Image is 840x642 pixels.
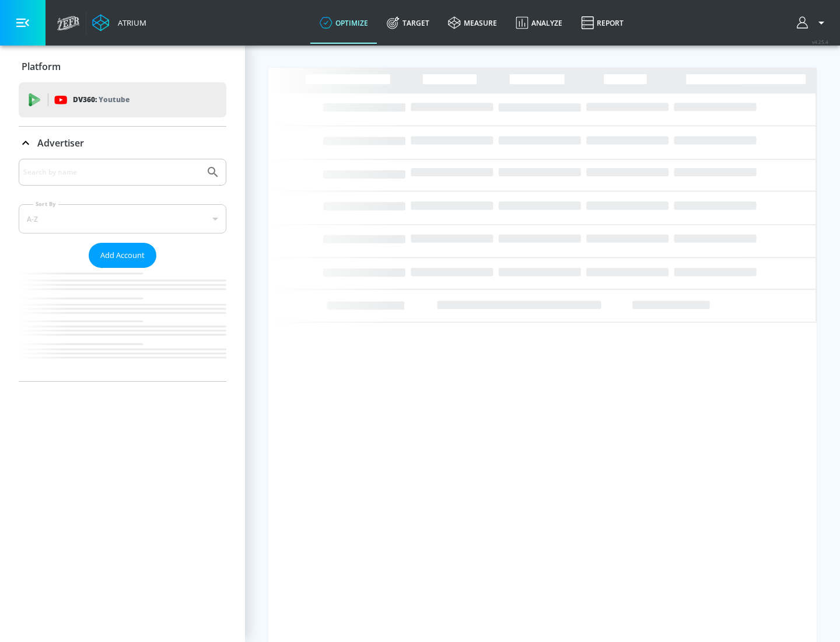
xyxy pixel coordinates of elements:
p: Platform [22,60,61,73]
p: DV360: [73,93,129,106]
button: Add Account [89,243,156,268]
p: Advertiser [37,137,84,149]
a: optimize [310,2,377,44]
a: Atrium [92,14,146,32]
a: Target [377,2,439,44]
a: measure [439,2,506,44]
input: Search by name [23,165,200,180]
span: v 4.25.4 [812,39,828,45]
div: Advertiser [19,159,226,381]
div: A-Z [19,204,226,233]
nav: list of Advertiser [19,268,226,381]
a: Report [572,2,633,44]
label: Sort By [33,200,58,208]
a: Analyze [506,2,572,44]
p: Youtube [99,93,129,106]
span: Add Account [100,249,145,262]
div: Platform [19,50,226,83]
div: Advertiser [19,127,226,159]
div: DV360: Youtube [19,82,226,117]
div: Atrium [113,18,146,28]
